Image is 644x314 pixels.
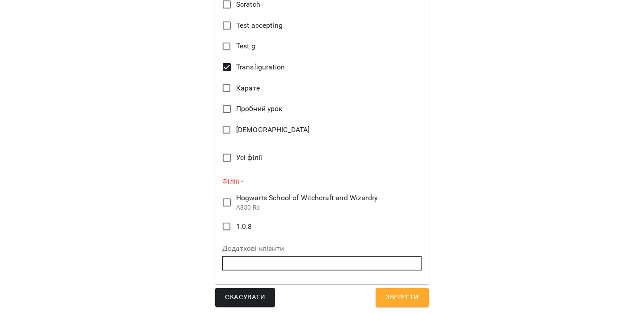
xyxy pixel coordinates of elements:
[376,288,428,307] button: Зберегти
[236,103,283,114] span: Пробний урок
[236,193,377,203] span: Hogwarts School of Witchcraft and Wizardry
[222,245,421,252] label: Додаткові клієнти
[215,288,275,307] button: Скасувати
[236,20,283,31] span: Test accepting
[236,62,285,73] span: Transfiguration
[236,152,262,163] span: Усі філії
[222,176,421,187] label: Філіїї
[236,125,310,135] span: [DEMOGRAPHIC_DATA]
[225,292,265,303] span: Скасувати
[236,41,255,52] span: Test g
[236,221,252,232] span: 1.0.8
[386,292,419,303] span: Зберегти
[236,203,377,212] p: A830 Rd
[236,83,260,94] span: Карате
